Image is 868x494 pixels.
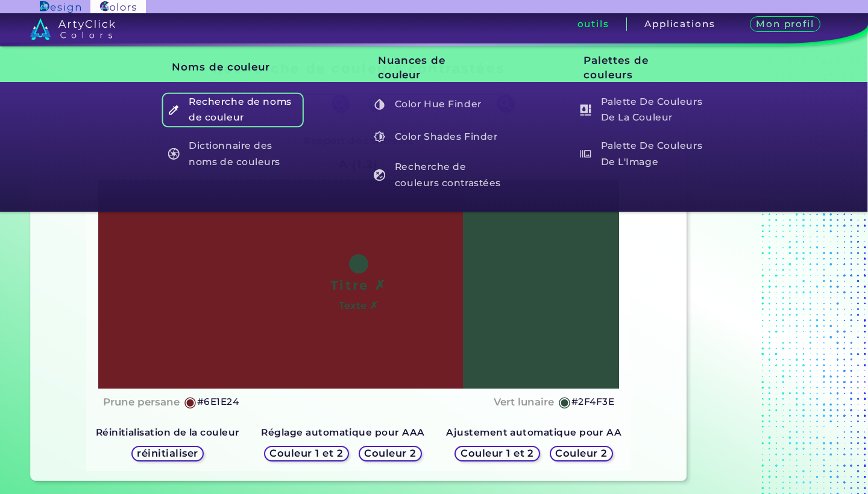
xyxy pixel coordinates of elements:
h3: Palettes de couleurs [563,52,717,83]
h1: Titre ✗ [330,276,387,294]
h3: Noms de couleur [151,52,305,83]
a: Recherche de noms de couleur [161,93,304,127]
h3: Nuances de couleur [357,52,511,83]
a: Palette De Couleurs De La Couleur [573,93,717,127]
a: Recherche de couleurs contrastées [367,158,511,192]
img: icon_color_shades_white.svg [374,131,385,143]
h5: Couleur 1 et 2 [273,449,339,458]
img: logo_artyclick_colors_white.svg [30,18,115,40]
a: Color Shades Finder [367,125,511,148]
h5: Dictionnaire des noms de couleurs [162,137,304,171]
h5: Palette De Couleurs De La Couleur [574,93,715,127]
h5: ◉ [184,395,197,409]
strong: Réinitialisation de la couleur [96,427,240,438]
h5: réinitialiser [140,449,195,458]
h5: ◉ [558,395,571,409]
img: icon_col_pal_col_white.svg [580,104,591,116]
img: icon_color_contrast_white.svg [374,169,385,181]
h3: Mon profil [750,16,820,33]
a: Dictionnaire des noms de couleurs [161,137,304,171]
strong: Ajustement automatique pour AA [446,427,621,438]
img: icon_color_hue_white.svg [374,99,385,110]
a: Color Hue Finder [367,93,511,116]
img: icon_palette_from_image_white.svg [580,148,591,160]
h5: Color Hue Finder [368,93,510,116]
h3: Applications [644,19,715,28]
h5: Couleur 1 et 2 [464,449,530,458]
h5: Recherche de couleurs contrastées [368,158,510,192]
img: icon_color_names_dictionary_white.svg [168,148,180,160]
h3: outils [577,19,609,28]
strong: Réglage automatique pour AAA [261,427,424,438]
h5: Couleur 2 [558,449,605,458]
a: Palette De Couleurs De L'Image [573,137,717,171]
h5: Couleur 2 [367,449,414,458]
img: icon_color_name_finder_white.svg [168,104,180,116]
h5: Color Shades Finder [368,125,510,148]
h4: Prune persane [103,393,180,411]
img: Logo ArtyClick Design [40,1,80,13]
h4: Texte ✗ [339,297,378,314]
h5: #2F4F3E [571,394,614,410]
h5: Recherche de noms de couleur [162,93,304,127]
h5: #6E1E24 [197,394,239,410]
h5: Palette De Couleurs De L'Image [574,137,715,171]
h4: Vert lunaire [494,393,554,411]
